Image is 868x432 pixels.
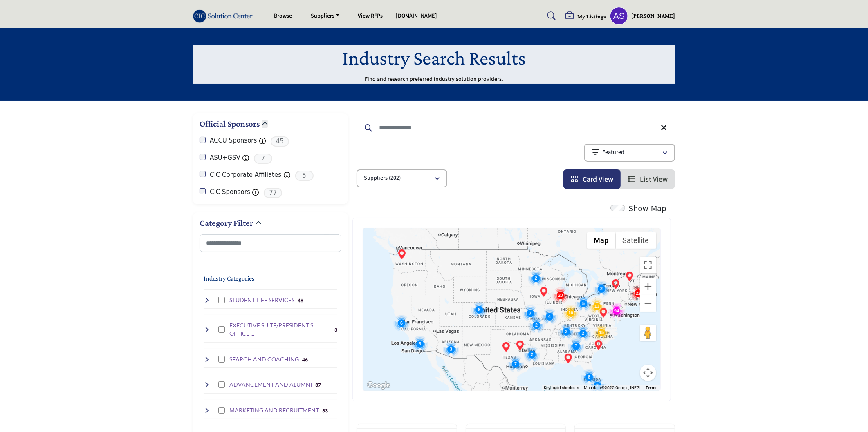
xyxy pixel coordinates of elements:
[302,356,308,363] div: 46 Results For SEARCH AND COACHING
[584,144,675,162] button: Featured
[298,296,303,304] div: 48 Results For STUDENT LIFE SERVICES
[365,380,392,391] img: Google
[397,249,407,259] div: Microsoft Corporation (HQ)
[501,342,511,352] div: Pharos Resources, LLC (HQ)
[584,385,641,390] span: Map data ©2025 Google, INEGI
[218,356,225,363] input: Select SEARCH AND COACHING checkbox
[365,380,392,391] a: Open this area in Google Maps (opens a new window)
[558,323,574,340] div: Cluster of 2 locations (2 HQ, 0 Branches) Click to view companies
[581,369,597,385] div: Cluster of 8 locations (7 HQ, 1 Branches) Click to view companies
[254,154,272,164] span: 7
[640,365,656,381] button: Map camera controls
[274,12,292,20] a: Browse
[507,356,524,372] div: Cluster of 7 locations (5 HQ, 2 Branches) Click to view companies
[625,272,635,281] div: Troove (HQ)
[305,10,345,22] a: Suppliers
[524,346,540,363] div: Cluster of 2 locations (2 HQ, 0 Branches) Click to view companies
[552,287,569,303] div: Cluster of 20 locations (15 HQ, 5 Branches) Click to view companies
[229,321,331,337] h4: EXECUTIVE SUITE/PRESIDENT'S OFFICE SERVICES: Strategic planning, leadership support, and executiv...
[200,137,206,143] input: ACCU Sponsors checkbox
[218,326,225,333] input: Select EXECUTIVE SUITE/PRESIDENT'S OFFICE SERVICES checkbox
[210,187,250,197] label: CIC Sponsors
[200,234,341,252] input: Search Category
[342,45,526,71] h1: Industry Search Results
[608,303,625,319] div: Cluster of 94 locations (69 HQ, 25 Branches) Click to view companies
[630,285,646,301] div: Cluster of 22 locations (16 HQ, 6 Branches) Click to view companies
[218,407,225,414] input: Select MARKETING AND RECRUITMENT checkbox
[640,174,668,185] span: List View
[322,407,328,414] div: 33 Results For MARKETING AND RECRUITMENT
[621,169,675,189] li: List View
[571,174,613,185] a: View Card
[589,377,606,394] div: Cluster of 2 locations (1 HQ, 1 Branches) Click to view companies
[640,257,656,273] button: Toggle fullscreen view
[218,381,225,388] input: Select ADVANCEMENT AND ALUMNI checkbox
[200,154,206,160] input: ASU+GSV checkbox
[396,12,437,20] a: [DOMAIN_NAME]
[583,174,613,185] span: Card View
[200,171,206,177] input: CIC Corporate Affiliates checkbox
[443,341,459,357] div: Cluster of 3 locations (2 HQ, 1 Branches) Click to view companies
[593,281,610,297] div: Cluster of 2 locations (1 HQ, 1 Branches) Click to view companies
[357,169,447,187] button: Suppliers (202)
[563,354,573,363] div: Greenwood Asher & Associates (HQ)
[210,153,240,163] label: ASU+GSV
[229,381,312,389] h4: ADVANCEMENT AND ALUMNI: Donor management, fundraising solutions, and alumni engagement platforms ...
[640,295,656,312] button: Zoom out
[522,305,538,321] div: Cluster of 7 locations (6 HQ, 1 Branches) Click to view companies
[629,203,666,214] label: Show Map
[298,298,303,303] b: 48
[200,188,206,194] input: CIC Sponsors checkbox
[544,385,579,391] button: Keyboard shortcuts
[640,325,656,341] button: Drag Pegman onto the map to open Street View
[204,274,254,283] button: Industry Categories
[541,308,558,325] div: Cluster of 4 locations (3 HQ, 1 Branches) Click to view companies
[603,149,625,157] p: Featured
[218,297,225,303] input: Select STUDENT LIFE SERVICES checkbox
[358,12,383,20] a: View RFPs
[229,296,294,304] h4: STUDENT LIFE SERVICES: Campus engagement, residential life, and student activity management solut...
[200,217,253,229] h2: Category Filter
[322,408,328,414] b: 33
[210,136,257,145] label: ACCU Sponsors
[229,355,299,363] h4: SEARCH AND COACHING: Executive search services, leadership coaching, and professional development...
[568,338,584,354] div: Cluster of 7 locations (6 HQ, 1 Branches) Click to view companies
[365,76,503,84] p: Find and research preferred industry solution providers.
[229,406,319,414] h4: MARKETING AND RECRUITMENT: Brand development, digital marketing, and student recruitment campaign...
[575,295,592,312] div: Cluster of 5 locations (5 HQ, 0 Branches) Click to view companies
[357,118,675,138] input: Search Keyword
[594,340,603,350] div: Blackbaud (HQ)
[610,7,628,25] button: Show hide supplier dropdown
[334,326,337,333] div: 3 Results For EXECUTIVE SUITE/PRESIDENT'S OFFICE SERVICES
[593,324,610,341] div: Cluster of 15 locations (10 HQ, 5 Branches) Click to view companies
[515,341,525,350] div: Academic Partnerships (HQ)
[315,382,321,388] b: 37
[628,174,668,185] a: View List
[599,308,608,318] div: Jenzabar (Branch)
[640,278,656,295] button: Zoom in
[302,357,308,363] b: 46
[393,315,410,331] div: Cluster of 6 locations (6 HQ, 0 Branches) Click to view companies
[539,287,549,297] div: RNL (HQ)
[200,118,260,130] h2: Official Sponsors
[264,188,282,198] span: 77
[364,174,401,183] p: Suppliers (202)
[412,336,428,352] div: Cluster of 5 locations (3 HQ, 2 Branches) Click to view companies
[563,169,621,189] li: Card View
[295,171,314,181] span: 5
[210,170,281,180] label: CIC Corporate Affiliates
[589,298,605,314] div: Cluster of 13 locations (11 HQ, 2 Branches) Click to view companies
[271,136,289,147] span: 45
[646,385,658,390] a: Terms
[528,270,544,286] div: Cluster of 2 locations (1 HQ, 1 Branches) Click to view companies
[575,325,591,341] div: Cluster of 2 locations (2 HQ, 0 Branches) Click to view companies
[631,12,675,20] h5: [PERSON_NAME]
[334,327,337,333] b: 3
[577,13,606,20] h5: My Listings
[587,232,616,249] button: Show street map
[528,317,545,333] div: Cluster of 2 locations (1 HQ, 1 Branches) Click to view companies
[565,12,606,22] div: My Listings
[540,9,561,22] a: Search
[471,301,487,318] div: Cluster of 8 locations (6 HQ, 2 Branches) Click to view companies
